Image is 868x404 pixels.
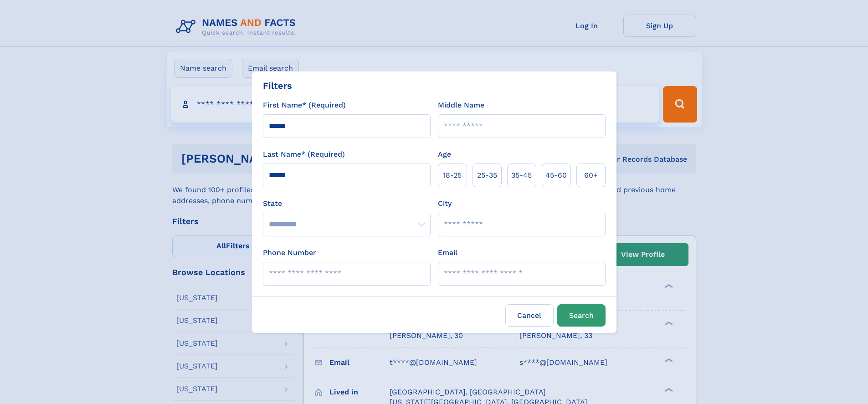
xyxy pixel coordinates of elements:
span: 45‑60 [545,170,567,181]
label: Cancel [505,304,554,327]
label: Age [438,149,451,160]
label: Middle Name [438,100,484,111]
label: State [263,198,431,209]
span: 35‑45 [511,170,532,181]
label: City [438,198,452,209]
span: 25‑35 [477,170,497,181]
span: 18‑25 [443,170,462,181]
label: First Name* (Required) [263,100,346,111]
label: Phone Number [263,247,316,258]
button: Search [557,304,606,327]
span: 60+ [584,170,598,181]
label: Last Name* (Required) [263,149,345,160]
div: Filters [263,79,292,92]
label: Email [438,247,457,258]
